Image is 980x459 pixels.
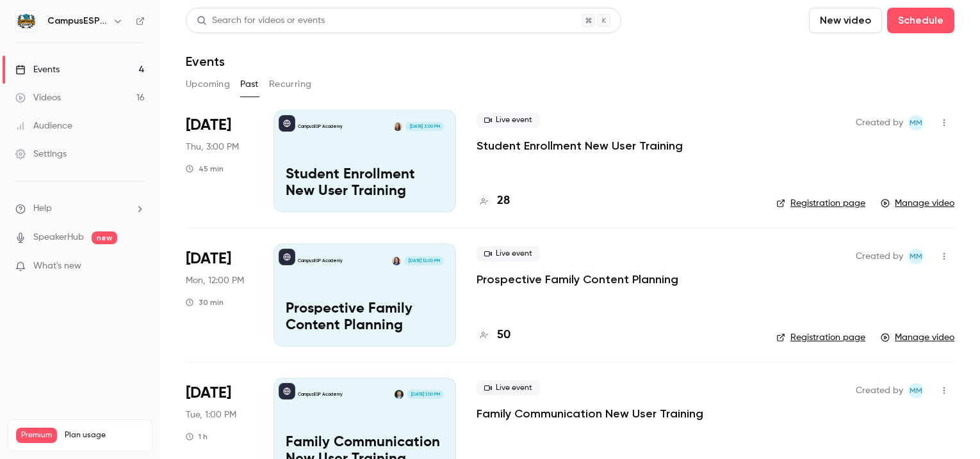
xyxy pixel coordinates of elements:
div: Sep 15 Mon, 12:00 PM (America/New York) [186,244,253,346]
h4: 50 [497,327,510,344]
p: CampusESP Academy [298,391,343,398]
a: Registration page [776,197,865,210]
button: Upcoming [186,74,230,95]
span: Live event [477,113,540,128]
p: CampusESP Academy [298,258,343,264]
a: SpeakerHub [33,231,84,244]
a: 50 [477,327,510,344]
span: Created by [856,383,903,398]
img: Albert Perera [395,390,404,399]
img: Kerri Meeks-Griffin [392,256,401,265]
a: 28 [477,192,510,210]
span: Mairin Matthews [908,115,924,130]
p: CampusESP Academy [298,123,343,130]
span: [DATE] [186,249,231,269]
img: Mairin Matthews [393,122,402,131]
span: [DATE] [186,115,231,136]
span: Thu, 3:00 PM [186,141,239,153]
span: [DATE] [186,383,231,403]
div: 45 min [186,164,224,174]
div: 30 min [186,297,224,307]
button: Schedule [887,8,954,33]
iframe: Noticeable Trigger [129,261,145,272]
span: Mairin Matthews [908,249,924,264]
span: MM [910,383,922,398]
span: MM [910,115,922,130]
p: Prospective Family Content Planning [286,301,444,334]
span: [DATE] 1:00 PM [407,390,443,399]
li: help-dropdown-opener [15,202,145,215]
span: new [92,231,117,244]
img: CampusESP Academy [16,11,37,31]
span: Premium [16,428,57,443]
span: [DATE] 3:00 PM [405,122,443,131]
span: Created by [856,115,903,130]
div: Audience [15,120,72,132]
span: Mon, 12:00 PM [186,274,244,287]
a: Family Communication New User Training [477,406,703,421]
span: Tue, 1:00 PM [186,408,236,421]
div: Events [15,63,60,76]
button: Recurring [269,74,312,95]
a: Manage video [881,331,954,344]
p: Student Enrollment New User Training [286,167,444,200]
span: Plan usage [65,430,144,440]
button: Past [240,74,259,95]
span: Live event [477,246,540,261]
a: Prospective Family Content Planning [477,272,678,287]
a: Student Enrollment New User Training [477,138,683,153]
div: Search for videos or events [197,14,325,27]
span: What's new [33,260,81,273]
span: Help [33,202,52,215]
div: Settings [15,148,67,160]
h6: CampusESP Academy [47,15,108,27]
h1: Events [186,54,225,69]
span: Mairin Matthews [908,383,924,398]
a: Registration page [776,331,865,344]
div: Videos [15,91,61,104]
a: Prospective Family Content PlanningCampusESP AcademyKerri Meeks-Griffin[DATE] 12:00 PMProspective... [274,244,456,346]
h4: 28 [497,192,510,210]
a: Student Enrollment New User TrainingCampusESP AcademyMairin Matthews[DATE] 3:00 PMStudent Enrollm... [274,110,456,212]
span: Live event [477,380,540,396]
button: New video [809,8,882,33]
span: MM [910,249,922,264]
div: Sep 18 Thu, 3:00 PM (America/New York) [186,110,253,212]
div: 1 h [186,432,208,442]
span: Created by [856,249,903,264]
a: Manage video [881,197,954,210]
span: [DATE] 12:00 PM [404,256,443,265]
